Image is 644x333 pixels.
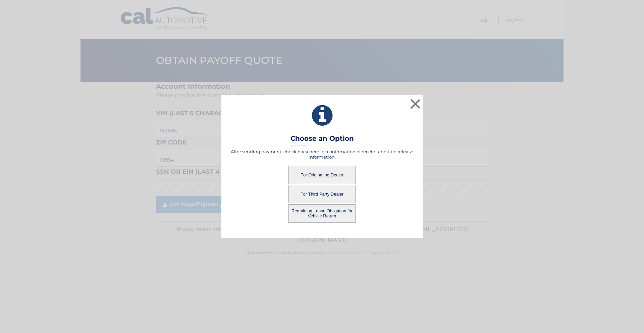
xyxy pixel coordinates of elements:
[288,204,356,223] button: Remaining Lease Obligation for Vehicle Return
[409,97,422,111] button: ×
[290,134,354,146] h3: Choose an Option
[230,149,414,160] h5: After sending payment, check back here for confirmation of receipt and title release information.
[288,185,356,203] button: For Third Party Dealer
[288,166,356,184] button: For Originating Dealer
